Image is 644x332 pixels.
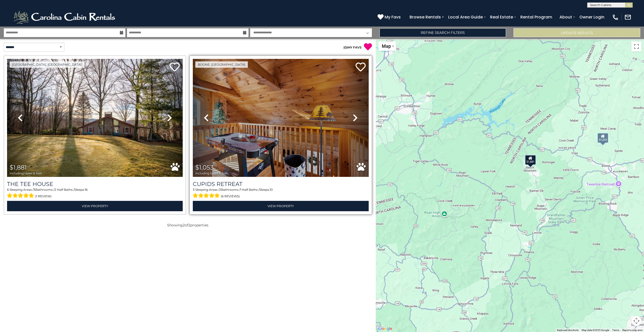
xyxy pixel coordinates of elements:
[7,187,183,200] div: Sleeping Areas / Bathrooms / Sleeps:
[582,329,609,331] span: Map data ©2025 Google
[193,59,368,177] img: thumbnail_163281213.jpeg
[344,45,346,49] span: 0
[380,28,506,37] a: Refine Search Filters
[35,193,51,200] span: (1 review)
[7,59,183,177] img: thumbnail_167757115.jpeg
[407,13,443,21] a: Browse Rentals
[612,14,619,21] img: phone-regular-white.png
[195,164,214,171] span: $1,053
[631,316,641,326] button: Map camera controls
[193,187,368,200] div: Sleeping Areas / Bathrooms / Sleeps:
[240,188,259,192] span: 1 Half Baths /
[557,13,575,21] a: About
[4,223,372,228] p: Showing of properties
[378,14,402,20] a: My Favs
[356,62,366,73] a: Add to favorites
[446,13,485,21] a: Local Area Guide
[193,188,195,192] span: 3
[34,188,35,192] span: 3
[10,164,27,171] span: $1,881
[188,223,190,227] span: 2
[488,13,516,21] a: Real Estate
[631,41,641,52] button: Toggle fullscreen view
[385,14,401,20] span: My Favs
[514,28,640,37] button: Update Results
[85,188,88,192] span: 16
[612,329,619,331] a: Terms
[170,62,180,73] a: Add to favorites
[343,45,362,49] a: (0)MY FAVS
[343,45,347,49] span: ( )
[183,223,185,227] span: 2
[219,188,221,192] span: 2
[193,181,368,187] a: Cupids Retreat
[270,188,273,192] span: 10
[7,181,183,187] a: The Tee House
[55,188,74,192] span: 2 Half Baths /
[557,328,579,332] button: Keyboard shortcuts
[525,155,536,165] div: $1,881
[377,325,394,332] img: Google
[622,329,642,331] a: Report a map error
[7,201,183,211] a: View Property
[221,193,240,200] span: (6 reviews)
[518,13,555,21] a: Rental Program
[195,172,228,175] span: including taxes & fees
[7,188,9,192] span: 6
[598,133,609,143] div: $1,053
[10,61,84,68] a: [GEOGRAPHIC_DATA], [GEOGRAPHIC_DATA]
[378,41,396,51] button: Change map style
[193,201,368,211] a: View Property
[195,61,248,68] a: Boone, [GEOGRAPHIC_DATA]
[577,13,607,21] a: Owner Login
[13,10,117,25] img: White-1-2.png
[382,43,391,49] span: Map
[624,14,631,21] img: mail-regular-white.png
[377,325,394,332] a: Open this area in Google Maps (opens a new window)
[10,172,42,175] span: including taxes & fees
